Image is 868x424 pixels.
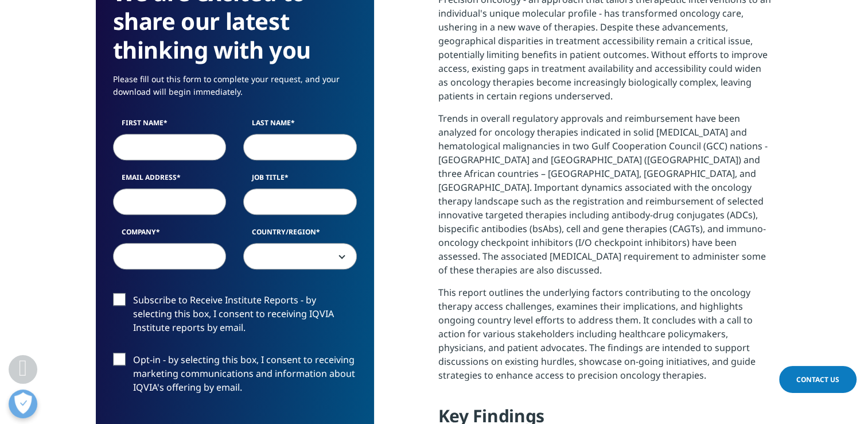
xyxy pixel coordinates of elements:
label: First Name [113,118,227,134]
label: Country/Region [243,227,357,243]
button: Abrir preferencias [9,390,37,418]
label: Subscribe to Receive Institute Reports - by selecting this box, I consent to receiving IQVIA Inst... [113,293,357,341]
p: Trends in overall regulatory approvals and reimbursement have been analyzed for oncology therapie... [438,111,773,286]
label: Opt-in - by selecting this box, I consent to receiving marketing communications and information a... [113,353,357,400]
label: Last Name [243,118,357,134]
span: Contact Us [796,375,839,384]
a: Contact Us [779,366,857,393]
p: Please fill out this form to complete your request, and your download will begin immediately. [113,73,357,107]
label: Email Address [113,172,227,188]
label: Company [113,227,227,243]
label: Job Title [243,172,357,188]
p: This report outlines the underlying factors contributing to the oncology therapy access challenge... [438,286,773,391]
